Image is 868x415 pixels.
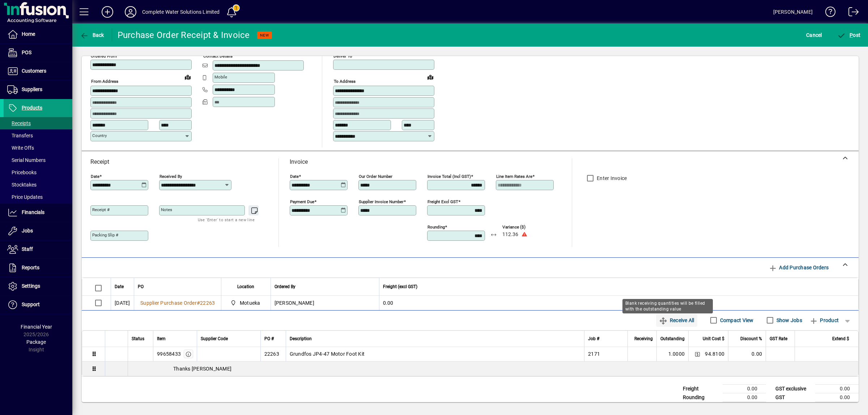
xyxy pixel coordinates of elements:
a: Suppliers [4,81,72,99]
mat-hint: Use 'Enter' to start a new line [198,215,255,224]
mat-label: Receipt # [92,207,110,212]
mat-label: Freight excl GST [427,199,458,204]
mat-label: Received by [159,174,182,179]
span: Extend $ [832,335,849,343]
button: Add Purchase Orders [766,261,831,274]
span: 112.36 [502,232,518,238]
span: Description [290,335,312,343]
mat-label: Date [290,174,299,179]
span: Transfers [7,133,33,138]
a: View on map [425,71,436,83]
mat-label: Date [91,174,99,179]
span: Ordered By [275,283,295,291]
a: Jobs [4,222,72,240]
div: PO [138,283,217,291]
mat-label: Payment due [290,199,314,204]
mat-label: Our order number [359,174,392,179]
span: PO # [264,335,274,343]
span: Freight (excl GST) [383,283,417,291]
a: Home [4,25,72,43]
td: Grundfos JP4-47 Motor Foot Kit [286,347,584,361]
span: Customers [22,68,46,74]
mat-label: Supplier invoice number [359,199,404,204]
mat-label: Ordered from [91,54,117,59]
div: Thanks [PERSON_NAME] [128,365,858,372]
td: 0.00 [815,393,859,402]
div: [PERSON_NAME] [773,6,813,18]
span: 22263 [200,300,215,306]
span: POS [22,50,31,55]
div: Purchase Order Receipt & Invoice [118,29,250,41]
div: Complete Water Solutions Limited [142,6,220,18]
div: Date [115,283,130,291]
app-page-header-button: Back [72,29,112,42]
div: Freight (excl GST) [383,283,850,291]
td: 22263 [260,347,286,361]
td: [DATE] [111,296,134,310]
a: Transfers [4,129,72,142]
mat-label: Rounding [427,224,445,230]
mat-label: Line item rates are [496,174,532,179]
span: Variance ($) [502,225,546,230]
button: Receive All [656,314,697,327]
span: Jobs [22,228,33,234]
span: GST Rate [770,335,787,343]
a: Pricebooks [4,166,72,179]
mat-label: Mobile [214,74,227,80]
td: [PERSON_NAME] [271,296,379,310]
span: Price Updates [7,194,43,200]
td: GST [772,393,815,402]
td: Freight [679,384,723,393]
span: Supplier Purchase Order [140,300,197,306]
span: Settings [22,283,40,289]
a: Financials [4,204,72,222]
span: Receive All [659,315,694,326]
span: Stocktakes [7,182,37,188]
td: 0.00 [728,347,766,361]
label: Enter Invoice [595,175,627,182]
span: Staff [22,246,33,252]
button: Add [96,5,119,18]
button: Product [806,314,842,327]
span: 94.8100 [705,350,724,358]
span: Job # [588,335,599,343]
a: Write Offs [4,142,72,154]
a: Staff [4,240,72,258]
a: View on map [182,71,193,83]
span: Support [22,301,40,307]
td: GST inclusive [772,402,815,411]
mat-label: Notes [161,207,172,212]
span: Discount % [740,335,762,343]
span: Products [22,105,42,111]
span: Unit Cost $ [703,335,724,343]
a: Customers [4,62,72,80]
a: Support [4,296,72,314]
button: Profile [119,5,142,18]
span: Pricebooks [7,170,37,175]
a: Stocktakes [4,179,72,191]
span: Write Offs [7,145,34,151]
button: Change Price Levels [692,349,702,359]
span: Motueka [240,299,260,307]
span: Location [237,283,254,291]
div: Blank receiving quantities will be filled with the outstanding value [622,299,713,313]
span: Suppliers [22,86,42,92]
a: Knowledge Base [820,1,836,25]
span: Product [809,315,839,326]
button: Cancel [804,29,824,42]
span: ost [837,32,861,38]
td: 0.00 [723,384,766,393]
span: Package [26,339,46,345]
span: Supplier Code [201,335,228,343]
mat-label: Invoice Total (incl GST) [427,174,471,179]
span: Home [22,31,35,37]
label: Show Jobs [775,317,802,324]
td: 0.00 [723,393,766,402]
span: Receipts [7,120,31,126]
mat-label: Country [92,133,107,138]
a: Logout [843,1,859,25]
td: GST exclusive [772,384,815,393]
label: Compact View [719,317,754,324]
span: Cancel [806,29,822,41]
div: 99658433 [157,350,181,358]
